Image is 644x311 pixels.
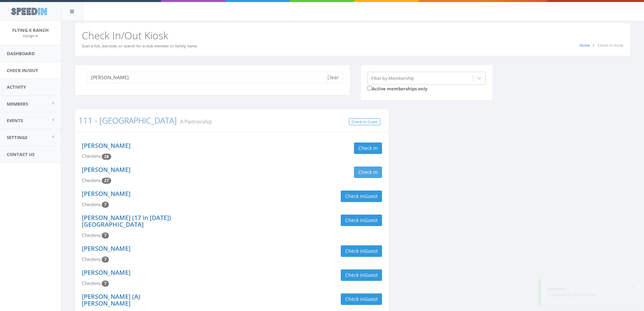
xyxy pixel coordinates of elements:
button: Check in [354,142,382,154]
h2: Check In/Out Kiosk [82,30,623,41]
a: [PERSON_NAME] [82,141,130,150]
span: Settings [7,134,27,140]
div: Successfully checked out [547,292,633,298]
span: Check-In Kiosk [598,43,623,48]
span: Checkin count [102,154,111,160]
span: Flying X Ranch [12,27,49,33]
span: Guest [364,217,378,223]
a: [PERSON_NAME] [82,244,130,252]
a: [PERSON_NAME] (A) [PERSON_NAME] [82,292,140,307]
span: Checkin count [102,178,111,184]
span: Members [7,101,28,107]
span: Guest [364,272,378,278]
a: 111 - [GEOGRAPHIC_DATA] [78,115,177,126]
span: Checkin count [102,257,109,263]
label: Active memberships only [367,85,427,92]
a: [PERSON_NAME] [82,268,130,276]
a: FlyingX [23,32,38,39]
button: Check inGuest [341,245,382,257]
a: Home [579,43,590,48]
button: Check in [354,166,382,178]
span: Checkin count [102,232,109,239]
span: Checkin count [102,202,109,208]
img: speedin_logo.png [8,5,50,18]
span: Guest [364,296,378,302]
span: Contact Us [7,151,34,157]
div: Filter by Membership [371,75,414,81]
a: Check In Guest [349,118,380,126]
div: Success! [547,286,633,292]
button: Check inGuest [341,191,382,202]
a: [PERSON_NAME] [82,190,130,198]
span: Checkins: [82,153,102,159]
span: Guest [364,193,378,199]
button: Check inGuest [341,215,382,226]
small: FlyingX [23,34,38,38]
a: [PERSON_NAME] (17 in [DATE]) [GEOGRAPHIC_DATA] [82,214,171,228]
small: Scan a fob, barcode, or search for a club member or family name. [82,43,198,48]
span: Events [7,117,23,124]
span: Guest [364,248,378,254]
span: Checkins: [82,177,102,183]
input: Active memberships only [367,86,372,90]
span: Checkins: [82,256,102,262]
span: Checkin count [102,281,109,287]
input: Search a name to check in [87,72,328,83]
button: Check inGuest [341,293,382,305]
span: Checkins: [82,201,102,207]
a: [PERSON_NAME] [82,165,130,174]
span: Checkins: [82,280,102,286]
button: Clear [323,72,343,83]
button: × [631,284,635,290]
button: Check inGuest [341,269,382,281]
small: A Partnership [177,118,212,125]
span: Checkins: [82,232,102,238]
